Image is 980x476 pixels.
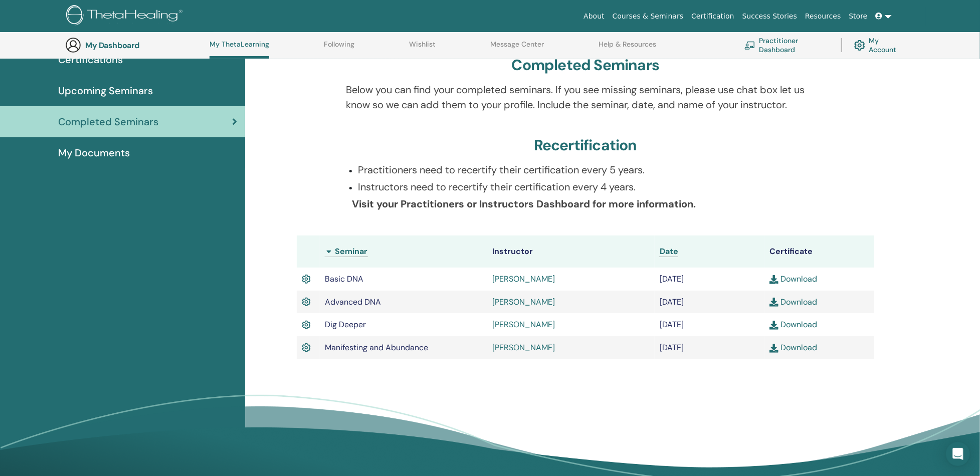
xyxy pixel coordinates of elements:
[325,342,428,353] span: Manifesting and Abundance
[325,297,381,307] span: Advanced DNA
[744,34,829,56] a: Practitioner Dashboard
[358,179,825,194] p: Instructors need to recertify their certification every 4 years.
[764,235,874,268] th: Certificate
[655,291,764,314] td: [DATE]
[325,319,366,330] span: Dig Deeper
[58,114,158,129] span: Completed Seminars
[769,344,778,353] img: download.svg
[854,38,865,53] img: cog.svg
[302,319,311,332] img: Active Certificate
[769,342,817,353] a: Download
[492,342,555,353] a: [PERSON_NAME]
[512,56,660,74] h3: Completed Seminars
[302,296,311,309] img: Active Certificate
[324,40,354,56] a: Following
[609,7,688,26] a: Courses & Seminars
[769,274,817,284] a: Download
[302,273,311,286] img: Active Certificate
[492,274,555,284] a: [PERSON_NAME]
[769,275,778,284] img: download.svg
[409,40,436,56] a: Wishlist
[738,7,801,26] a: Success Stories
[490,40,544,56] a: Message Center
[346,82,825,112] p: Below you can find your completed seminars. If you see missing seminars, please use chat box let ...
[845,7,872,26] a: Store
[655,313,764,336] td: [DATE]
[687,7,738,26] a: Certification
[579,7,608,26] a: About
[58,83,153,98] span: Upcoming Seminars
[655,268,764,291] td: [DATE]
[58,52,123,67] span: Certifications
[210,40,269,59] a: My ThetaLearning
[534,136,637,154] h3: Recertification
[946,442,970,466] div: Open Intercom Messenger
[492,319,555,330] a: [PERSON_NAME]
[769,319,817,330] a: Download
[769,321,778,330] img: download.svg
[66,5,186,28] img: logo.png
[854,34,905,56] a: My Account
[325,274,363,284] span: Basic DNA
[660,246,678,257] span: Date
[302,341,311,354] img: Active Certificate
[769,297,817,307] a: Download
[487,235,655,268] th: Instructor
[660,246,678,257] a: Date
[801,7,845,26] a: Resources
[599,40,656,56] a: Help & Resources
[769,298,778,307] img: download.svg
[65,37,81,53] img: generic-user-icon.jpg
[492,297,555,307] a: [PERSON_NAME]
[358,162,825,177] p: Practitioners need to recertify their certification every 5 years.
[58,145,130,160] span: My Documents
[655,336,764,359] td: [DATE]
[85,41,185,50] h3: My Dashboard
[744,41,755,49] img: chalkboard-teacher.svg
[352,197,696,210] b: Visit your Practitioners or Instructors Dashboard for more information.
